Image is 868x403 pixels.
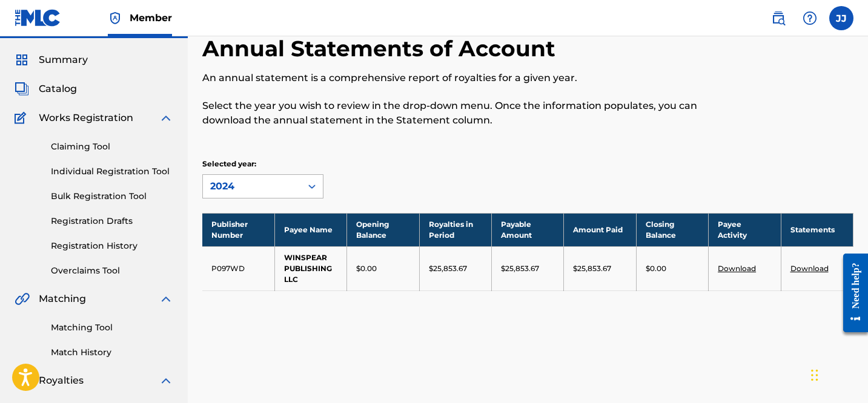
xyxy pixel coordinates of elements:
span: Summary [39,53,88,67]
span: Royalties [39,373,84,388]
img: expand [159,373,173,388]
p: Selected year: [202,159,323,169]
div: 2024 [210,179,294,194]
span: Member [130,11,172,25]
th: Publisher Number [202,213,274,246]
a: Match History [51,346,173,359]
div: Drag [811,357,818,393]
p: $25,853.67 [429,263,467,274]
a: CatalogCatalog [15,82,77,96]
iframe: Resource Center [834,244,868,341]
p: $0.00 [356,263,377,274]
a: Public Search [766,6,790,30]
th: Statements [781,213,853,246]
img: help [803,11,817,25]
p: $0.00 [646,263,666,274]
iframe: Chat Widget [807,345,868,403]
a: Bulk Registration Tool [51,190,173,203]
a: SummarySummary [15,53,88,67]
img: MLC Logo [15,9,61,27]
th: Royalties in Period [419,213,491,246]
img: expand [159,111,173,125]
a: Matching Tool [51,321,173,334]
th: Closing Balance [636,213,708,246]
a: Registration History [51,240,173,252]
p: Select the year you wish to review in the drop-down menu. Once the information populates, you can... [202,99,704,128]
a: Individual Registration Tool [51,165,173,178]
th: Amount Paid [564,213,636,246]
td: WINSPEAR PUBLISHING LLC [274,246,346,290]
p: $25,853.67 [573,263,611,274]
img: Matching [15,292,30,306]
th: Opening Balance [347,213,419,246]
th: Payee Activity [709,213,781,246]
img: expand [159,292,173,306]
th: Payee Name [274,213,346,246]
img: Top Rightsholder [108,11,122,25]
div: User Menu [829,6,853,30]
span: Works Registration [39,111,133,125]
a: Registration Drafts [51,215,173,228]
p: An annual statement is a comprehensive report of royalties for a given year. [202,71,704,85]
img: search [771,11,786,25]
img: Catalog [15,82,29,96]
a: Overclaims Tool [51,264,173,277]
img: Summary [15,53,29,67]
img: Works Registration [15,111,30,125]
td: P097WD [202,246,274,290]
span: Catalog [39,82,77,96]
a: Download [790,264,829,273]
th: Payable Amount [492,213,564,246]
a: Claiming Tool [51,140,173,153]
a: Download [718,264,756,273]
p: $25,853.67 [501,263,539,274]
div: Help [798,6,822,30]
span: Matching [39,292,86,306]
h2: Annual Statements of Account [202,35,562,62]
